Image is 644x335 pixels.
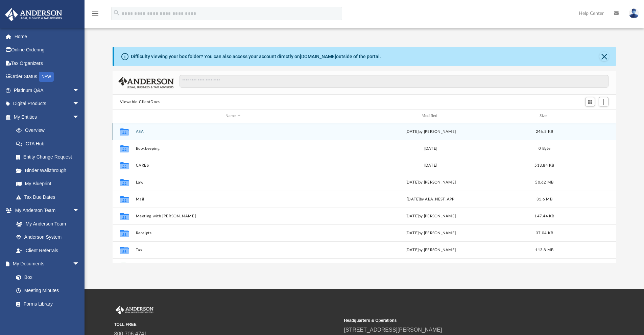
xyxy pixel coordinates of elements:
[73,83,86,97] span: arrow_drop_down
[91,9,99,18] i: menu
[73,110,86,124] span: arrow_drop_down
[9,124,90,137] a: Overview
[534,214,554,218] span: 147.44 KB
[344,327,442,333] a: [STREET_ADDRESS][PERSON_NAME]
[136,231,330,235] button: Receipts
[333,162,528,168] div: [DATE]
[39,72,54,82] div: NEW
[5,83,90,97] a: Platinum Q&Aarrow_drop_down
[73,97,86,111] span: arrow_drop_down
[114,306,155,314] img: Anderson Advisors Platinum Portal
[9,297,83,311] a: Forms Library
[333,113,528,119] div: Modified
[531,113,558,119] div: Size
[73,257,86,271] span: arrow_drop_down
[534,163,554,167] span: 513.84 KB
[300,54,336,59] a: [DOMAIN_NAME]
[9,177,86,191] a: My Blueprint
[114,321,339,328] small: TOLL FREE
[536,197,552,201] span: 31.6 MB
[136,180,330,185] button: Law
[344,317,569,324] small: Headquarters & Operations
[536,231,553,235] span: 37.04 KB
[136,197,330,201] button: Mail
[5,204,86,217] a: My Anderson Teamarrow_drop_down
[113,123,616,263] div: grid
[135,113,330,119] div: Name
[5,110,90,124] a: My Entitiesarrow_drop_down
[9,164,90,177] a: Binder Walkthrough
[585,97,595,106] button: Switch to Grid View
[535,180,553,184] span: 50.62 MB
[9,137,90,150] a: CTA Hub
[3,8,64,21] img: Anderson Advisors Platinum Portal
[5,43,90,57] a: Online Ordering
[535,248,553,252] span: 113.8 MB
[91,13,99,18] a: menu
[539,146,550,150] span: 0 Byte
[136,129,330,134] button: ASA
[136,146,330,151] button: Bookkeeping
[113,9,120,17] i: search
[5,97,90,111] a: Digital Productsarrow_drop_down
[120,99,160,105] button: Viewable-ClientDocs
[599,97,609,106] button: Add
[9,270,83,284] a: Box
[136,163,330,168] button: CARES
[333,128,528,135] div: [DATE] by [PERSON_NAME]
[9,311,86,324] a: Notarize
[561,113,608,119] div: id
[599,52,609,61] button: Close
[9,217,83,231] a: My Anderson Team
[180,75,609,88] input: Search files and folders
[5,56,90,70] a: Tax Organizers
[9,244,86,257] a: Client Referrals
[73,204,86,218] span: arrow_drop_down
[333,230,528,236] div: [DATE] by [PERSON_NAME]
[629,8,639,18] img: User Pic
[333,247,528,253] div: [DATE] by [PERSON_NAME]
[9,284,86,297] a: Meeting Minutes
[136,248,330,252] button: Tax
[5,30,90,43] a: Home
[5,70,90,84] a: Order StatusNEW
[333,196,528,202] div: [DATE] by ABA_NEST_APP
[9,150,90,164] a: Entity Change Request
[5,257,86,271] a: My Documentsarrow_drop_down
[131,53,381,60] div: Difficulty viewing your box folder? You can also access your account directly on outside of the p...
[136,214,330,218] button: Meeting with [PERSON_NAME]
[536,129,553,133] span: 246.5 KB
[333,213,528,219] div: [DATE] by [PERSON_NAME]
[333,145,528,151] div: [DATE]
[116,113,133,119] div: id
[9,231,86,244] a: Anderson System
[9,190,90,204] a: Tax Due Dates
[333,179,528,185] div: [DATE] by [PERSON_NAME]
